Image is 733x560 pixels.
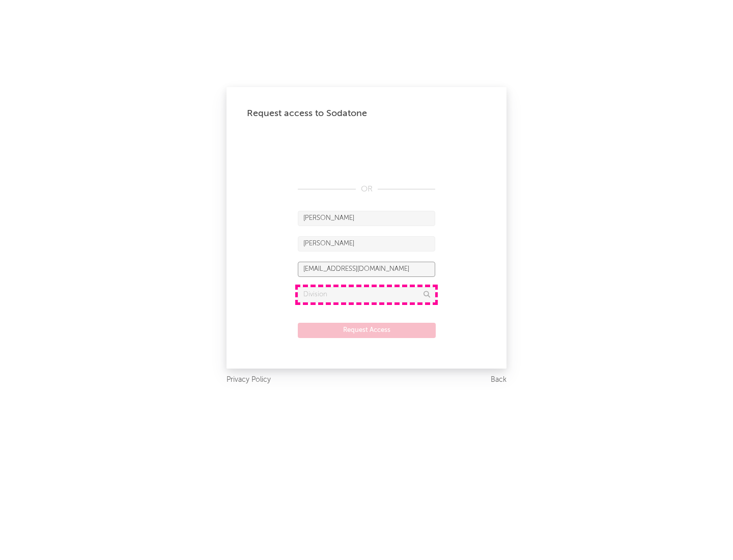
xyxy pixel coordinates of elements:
[227,374,271,386] a: Privacy Policy
[298,183,435,195] div: OR
[298,287,435,302] input: Division
[247,107,486,120] div: Request access to Sodatone
[298,262,435,277] input: Email
[298,211,435,226] input: First Name
[491,374,506,386] a: Back
[298,323,436,338] button: Request Access
[298,236,435,251] input: Last Name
